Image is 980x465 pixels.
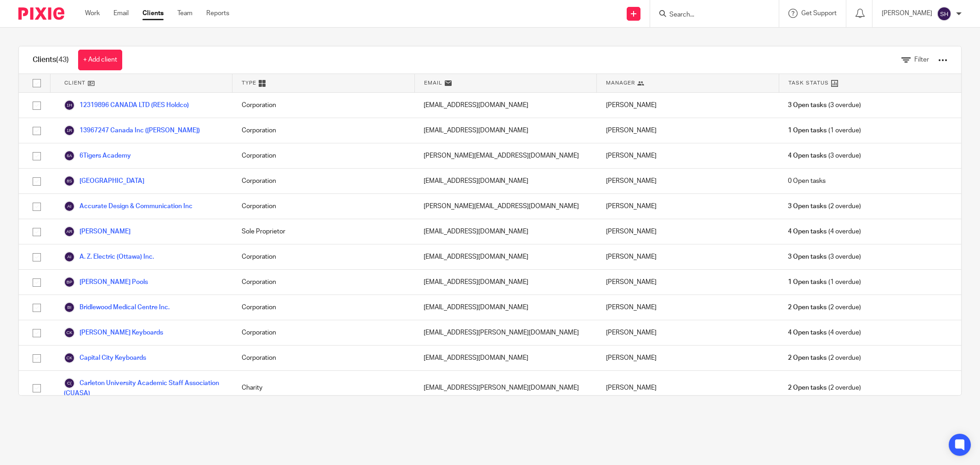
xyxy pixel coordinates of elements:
div: [EMAIL_ADDRESS][DOMAIN_NAME] [414,118,597,143]
a: 6Tigers Academy [64,150,131,161]
img: svg%3E [64,125,75,136]
input: Search [668,11,751,19]
span: (43) [56,56,69,63]
span: 0 Open tasks [788,176,826,186]
div: [PERSON_NAME] [597,346,779,370]
div: [PERSON_NAME] [597,295,779,320]
img: svg%3E [64,302,75,313]
div: [PERSON_NAME] [597,194,779,219]
span: Client [64,79,85,87]
a: A. Z. Electric (Ottawa) Inc. [64,251,154,262]
img: svg%3E [64,150,75,161]
img: svg%3E [64,352,75,363]
a: Team [177,9,193,18]
div: Sole Proprietor [232,219,415,244]
img: svg%3E [64,251,75,262]
div: [PERSON_NAME] [597,320,779,345]
span: (2 overdue) [788,353,861,363]
img: svg%3E [64,226,75,237]
div: [EMAIL_ADDRESS][DOMAIN_NAME] [414,295,597,320]
div: [PERSON_NAME] [597,143,779,168]
span: 4 Open tasks [788,227,827,236]
span: 1 Open tasks [788,126,827,135]
img: svg%3E [64,327,75,338]
img: svg%3E [64,378,75,389]
p: [PERSON_NAME] [882,9,932,18]
span: (4 overdue) [788,227,861,236]
div: [EMAIL_ADDRESS][DOMAIN_NAME] [414,270,597,295]
span: 2 Open tasks [788,383,827,392]
span: (3 overdue) [788,101,861,110]
div: [EMAIL_ADDRESS][PERSON_NAME][DOMAIN_NAME] [414,371,597,405]
a: + Add client [78,50,122,70]
div: [EMAIL_ADDRESS][DOMAIN_NAME] [414,169,597,193]
h1: Clients [33,55,69,65]
img: svg%3E [64,201,75,212]
img: svg%3E [64,100,75,111]
span: 3 Open tasks [788,252,827,261]
div: [EMAIL_ADDRESS][DOMAIN_NAME] [414,244,597,269]
span: 4 Open tasks [788,151,827,160]
img: svg%3E [64,176,75,187]
span: 1 Open tasks [788,278,827,287]
a: Carleton University Academic Staff Association (CUASA) [64,378,223,398]
span: 3 Open tasks [788,202,827,211]
div: Corporation [232,346,415,370]
span: (4 overdue) [788,328,861,337]
span: Filter [914,57,929,63]
span: (1 overdue) [788,278,861,287]
div: [EMAIL_ADDRESS][DOMAIN_NAME] [414,93,597,118]
a: Reports [206,9,229,18]
a: 12319896 CANADA LTD (RES Holdco) [64,100,189,111]
span: (1 overdue) [788,126,861,135]
div: Corporation [232,118,415,143]
span: Manager [606,79,635,87]
div: [EMAIL_ADDRESS][DOMAIN_NAME] [414,219,597,244]
input: Select all [28,74,45,92]
a: [PERSON_NAME] [64,226,130,237]
div: [PERSON_NAME] [597,93,779,118]
div: [PERSON_NAME] [597,371,779,405]
div: Corporation [232,295,415,320]
div: Corporation [232,93,415,118]
div: [EMAIL_ADDRESS][PERSON_NAME][DOMAIN_NAME] [414,320,597,345]
div: [PERSON_NAME] [597,219,779,244]
span: 4 Open tasks [788,328,827,337]
div: [PERSON_NAME] [597,169,779,193]
div: [PERSON_NAME][EMAIL_ADDRESS][DOMAIN_NAME] [414,194,597,219]
div: [PERSON_NAME] [597,118,779,143]
img: svg%3E [64,277,75,288]
span: (3 overdue) [788,252,861,261]
a: [PERSON_NAME] Pools [64,277,148,288]
span: Email [424,79,442,87]
span: (2 overdue) [788,383,861,392]
div: [PERSON_NAME] [597,270,779,295]
div: [EMAIL_ADDRESS][DOMAIN_NAME] [414,346,597,370]
div: Corporation [232,143,415,168]
div: [PERSON_NAME] [597,244,779,269]
span: 2 Open tasks [788,353,827,363]
span: Type [242,79,256,87]
img: Pixie [18,7,64,20]
div: Corporation [232,244,415,269]
div: Corporation [232,194,415,219]
span: Get Support [801,10,837,17]
a: Accurate Design & Communication Inc [64,201,193,212]
div: Corporation [232,270,415,295]
span: 2 Open tasks [788,303,827,312]
a: Email [113,9,129,18]
img: svg%3E [937,6,952,21]
a: [PERSON_NAME] Keyboards [64,327,163,338]
a: Work [85,9,100,18]
div: Corporation [232,169,415,193]
span: 3 Open tasks [788,101,827,110]
a: Clients [142,9,164,18]
a: Bridlewood Medical Centre Inc. [64,302,170,313]
div: Corporation [232,320,415,345]
span: (2 overdue) [788,202,861,211]
span: Task Status [788,79,829,87]
div: [PERSON_NAME][EMAIL_ADDRESS][DOMAIN_NAME] [414,143,597,168]
div: Charity [232,371,415,405]
span: (2 overdue) [788,303,861,312]
a: [GEOGRAPHIC_DATA] [64,176,144,187]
